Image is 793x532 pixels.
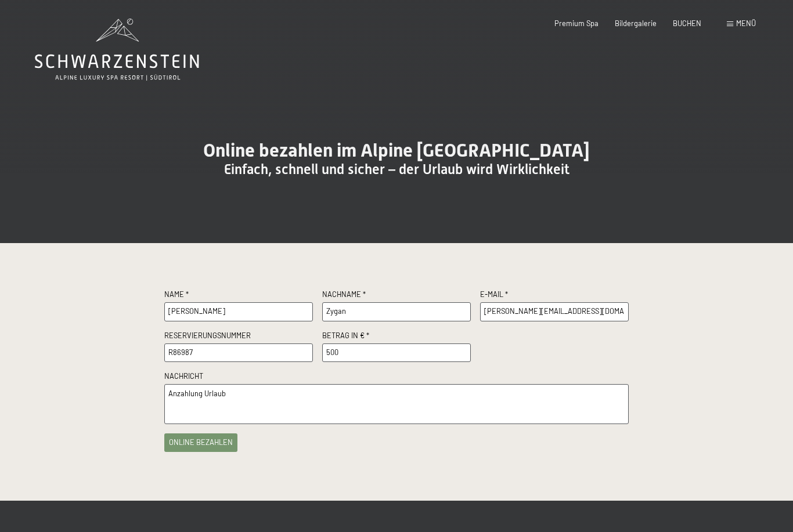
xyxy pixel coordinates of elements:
[164,289,313,302] label: Name *
[322,289,471,302] label: Nachname *
[164,371,629,384] label: Nachricht
[164,433,237,452] button: online bezahlen
[673,19,701,28] a: BUCHEN
[224,161,569,178] span: Einfach, schnell und sicher – der Urlaub wird Wirklichkeit
[736,19,756,28] span: Menü
[203,139,590,161] span: Online bezahlen im Alpine [GEOGRAPHIC_DATA]
[322,331,471,343] label: Betrag in € *
[615,19,657,28] a: Bildergalerie
[480,289,629,302] label: E-Mail *
[554,19,599,28] a: Premium Spa
[164,331,313,343] label: Reservierungsnummer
